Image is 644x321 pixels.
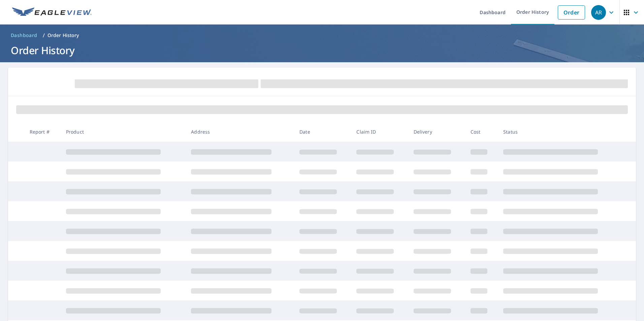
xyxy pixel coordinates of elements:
th: Date [294,122,351,142]
span: Dashboard [11,32,37,39]
th: Address [186,122,294,142]
th: Claim ID [351,122,408,142]
div: AR [591,5,606,20]
a: Dashboard [8,30,40,41]
h1: Order History [8,43,636,57]
th: Product [61,122,186,142]
th: Report # [24,122,61,142]
img: EV Logo [12,7,92,17]
th: Delivery [408,122,465,142]
nav: breadcrumb [8,30,636,41]
th: Cost [465,122,498,142]
li: / [43,31,45,39]
a: Order [558,5,585,20]
p: Order History [47,32,79,39]
th: Status [498,122,623,142]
